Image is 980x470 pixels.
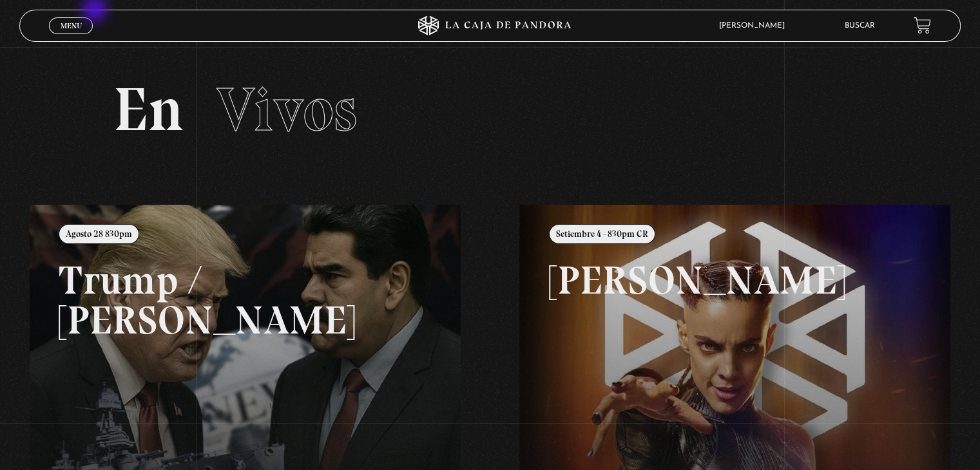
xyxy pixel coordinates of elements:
[216,73,357,146] span: Vivos
[113,79,866,140] h2: En
[61,22,82,30] span: Menu
[56,32,86,41] span: Cerrar
[914,17,931,34] a: View your shopping cart
[845,22,875,30] a: Buscar
[713,22,798,30] span: [PERSON_NAME]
